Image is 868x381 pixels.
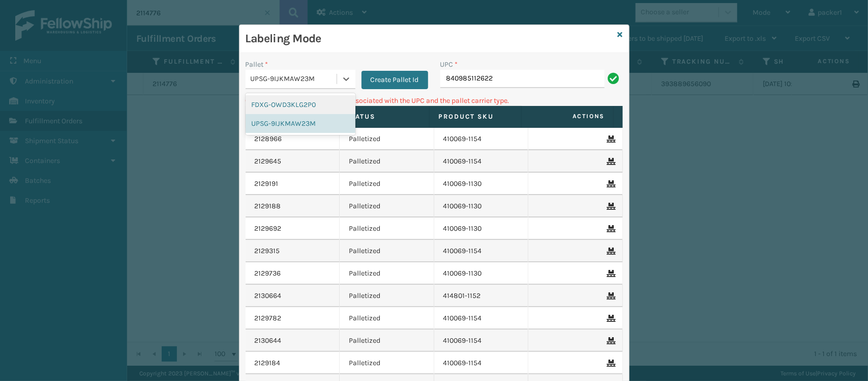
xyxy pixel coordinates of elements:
i: Remove From Pallet [607,315,613,322]
label: Pallet [246,59,268,70]
td: Palletized [340,240,434,262]
td: 410069-1154 [434,352,529,374]
td: 410069-1130 [434,173,529,195]
td: 410069-1154 [434,240,529,262]
a: 2129315 [255,246,280,256]
div: UPSG-9IJKMAW23M [251,74,338,85]
div: FDXG-OWD3KLG2P0 [246,95,355,114]
i: Remove From Pallet [607,270,613,277]
i: Remove From Pallet [607,203,613,210]
td: Palletized [340,352,434,374]
td: Palletized [340,285,434,307]
div: UPSG-9IJKMAW23M [246,114,355,133]
td: 410069-1154 [434,128,529,150]
label: Product SKU [439,112,512,121]
a: 2128966 [255,134,282,144]
a: 2129191 [255,179,279,189]
i: Remove From Pallet [607,180,613,187]
a: 2129184 [255,358,281,368]
i: Remove From Pallet [607,135,613,143]
td: Palletized [340,150,434,173]
label: UPC [440,59,458,70]
td: Palletized [340,330,434,352]
td: 410069-1130 [434,262,529,285]
i: Remove From Pallet [607,292,613,300]
td: Palletized [340,217,434,240]
label: Status [347,112,420,121]
td: Palletized [340,128,434,150]
a: 2129782 [255,313,282,323]
td: Palletized [340,173,434,195]
span: Actions [525,108,611,125]
h3: Labeling Mode [246,31,614,46]
p: Can't find any fulfillment orders associated with the UPC and the pallet carrier type. [246,95,623,106]
td: Palletized [340,307,434,330]
button: Create Pallet Id [362,71,428,89]
td: 410069-1154 [434,307,529,330]
i: Remove From Pallet [607,360,613,367]
a: 2129692 [255,224,282,234]
a: 2130644 [255,336,282,346]
td: 410069-1154 [434,330,529,352]
a: 2129645 [255,156,282,167]
td: 410069-1130 [434,217,529,240]
td: 410069-1130 [434,195,529,217]
td: 410069-1154 [434,150,529,173]
i: Remove From Pallet [607,337,613,344]
i: Remove From Pallet [607,225,613,232]
td: Palletized [340,195,434,217]
i: Remove From Pallet [607,248,613,255]
a: 2129736 [255,268,281,279]
i: Remove From Pallet [607,158,613,165]
a: 2129188 [255,201,281,211]
a: 2130664 [255,291,282,301]
td: 414801-1152 [434,285,529,307]
td: Palletized [340,262,434,285]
